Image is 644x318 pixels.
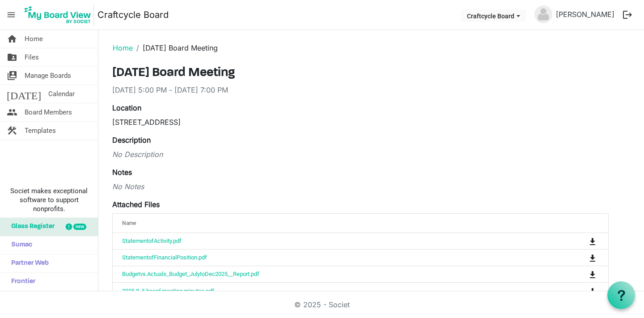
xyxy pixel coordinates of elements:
span: Board Members [25,103,72,121]
td: is Command column column header [552,266,608,282]
button: Download [586,251,599,264]
a: Craftcycle Board [97,6,169,24]
div: [DATE] 5:00 PM - [DATE] 7:00 PM [112,85,609,95]
span: Manage Boards [25,67,71,85]
td: StatementofActivity.pdf is template cell column header Name [113,233,552,249]
span: Societ makes exceptional software to support nonprofits. [4,187,94,213]
span: Templates [25,122,56,140]
div: No Description [112,149,609,160]
div: new [73,224,86,230]
span: Partner Web [7,254,49,272]
h3: [DATE] Board Meeting [112,66,609,81]
a: © 2025 - Societ [294,300,350,309]
span: construction [7,122,17,140]
label: Location [112,102,141,113]
a: 2025 8_5 board meeting minutes.pdf [122,288,214,294]
button: Craftcycle Board dropdownbutton [461,9,526,22]
span: Home [25,30,43,48]
button: logout [618,5,637,24]
a: Home [113,43,133,52]
button: Download [586,235,599,247]
a: My Board View Logo [22,4,97,26]
label: Attached Files [112,199,160,210]
span: Glass Register [7,218,55,236]
td: is Command column column header [552,233,608,249]
button: Download [586,268,599,280]
span: Name [122,220,136,226]
span: switch_account [7,67,17,85]
td: 2025 8_5 board meeting minutes.pdf is template cell column header Name [113,282,552,299]
label: Description [112,135,151,145]
button: Download [586,284,599,297]
td: is Command column column header [552,249,608,266]
label: Notes [112,167,132,178]
span: Frontier [7,273,35,291]
span: [DATE] [7,85,41,103]
span: people [7,103,17,121]
span: menu [3,6,20,23]
a: StatementofFinancialPosition.pdf [122,254,207,261]
span: folder_shared [7,48,17,66]
td: StatementofFinancialPosition.pdf is template cell column header Name [113,249,552,266]
img: no-profile-picture.svg [534,5,552,23]
span: Files [25,48,39,66]
div: [STREET_ADDRESS] [112,117,609,127]
span: home [7,30,17,48]
a: [PERSON_NAME] [552,5,618,23]
span: Sumac [7,236,32,254]
span: Calendar [48,85,75,103]
li: [DATE] Board Meeting [133,42,218,53]
a: StatementofActivity.pdf [122,237,182,244]
td: is Command column column header [552,282,608,299]
td: Budgetvs.Actuals_Budget_JulytoDec2025__Report.pdf is template cell column header Name [113,266,552,282]
img: My Board View Logo [22,4,94,26]
div: No Notes [112,181,609,192]
a: Budgetvs.Actuals_Budget_JulytoDec2025__Report.pdf [122,271,259,277]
